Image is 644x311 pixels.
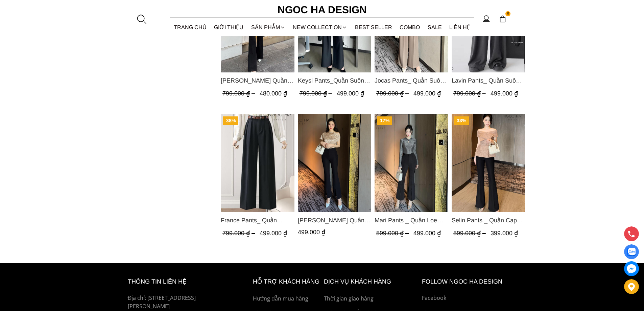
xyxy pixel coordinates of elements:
span: 799.000 ₫ [299,90,333,97]
a: Ngoc Ha Design [271,2,373,18]
img: Display image [627,248,636,256]
span: 499.000 ₫ [413,90,441,97]
span: 799.000 ₫ [376,90,410,97]
span: 499.000 ₫ [336,90,364,97]
a: Link to Jocas Pants_ Quần Suông Chiết Ly Kèm Đai Q051 [375,76,448,85]
a: Link to Lavin Pants_ Quần Suông Rộng Bản Đai To Q045 [451,76,525,85]
a: Link to Doris Pants_ Quần Cạp Cao Xẻ Gấu 2 Màu Đen, Cam - Q054 [297,216,371,225]
a: messenger [624,261,639,276]
span: 399.000 ₫ [490,230,518,237]
a: Product image - Selin Pants _ Quần Cạp Cao Xếp Ly Giữa 2 màu Đen, Cam - Q007 [451,114,525,212]
span: Keysi Pants_Quần Suông May Nhả Ly Q057 [297,76,371,85]
a: BEST SELLER [351,18,396,36]
a: Link to Mari Pants _ Quần Loe Gân Nổi 2 Màu Đen, Trắng - Q015 [375,216,448,225]
a: Thời gian giao hàng [324,294,419,303]
a: Link to France Pants_ Quần Suông 2 Ly Kèm Đai Q048 [221,216,294,225]
span: 799.000 ₫ [453,90,487,97]
a: Facebook [422,294,517,303]
span: [PERSON_NAME] Quần Loe Dài Có Cạp Màu Đen Q061 [221,76,294,85]
a: Display image [624,244,639,259]
span: 480.000 ₫ [260,90,287,97]
span: Selin Pants _ Quần Cạp Cao Xếp Ly Giữa 2 màu Đen, Cam - Q007 [451,216,525,225]
span: France Pants_ Quần Suông 2 Ly Kèm Đai Q048 [221,216,294,225]
img: France Pants_ Quần Suông 2 Ly Kèm Đai Q048 [221,114,294,212]
img: img-CART-ICON-ksit0nf1 [499,15,506,23]
a: SALE [424,18,446,36]
a: GIỚI THIỆU [210,18,247,36]
a: Combo [396,18,424,36]
a: NEW COLLECTION [289,18,351,36]
span: 799.000 ₫ [222,90,257,97]
a: TRANG CHỦ [170,18,211,36]
span: 599.000 ₫ [376,230,410,237]
a: Product image - Mari Pants _ Quần Loe Gân Nổi 2 Màu Đen, Trắng - Q015 [375,114,448,212]
h6: hỗ trợ khách hàng [253,277,320,287]
span: 499.000 ₫ [297,229,325,236]
div: SẢN PHẨM [247,18,289,36]
span: 499.000 ₫ [413,230,441,237]
a: Link to Selin Pants _ Quần Cạp Cao Xếp Ly Giữa 2 màu Đen, Cam - Q007 [451,216,525,225]
span: Lavin Pants_ Quần Suông Rộng Bản Đai To Q045 [451,76,525,85]
a: Hướng dẫn mua hàng [253,294,320,303]
a: LIÊN HỆ [446,18,474,36]
a: Product image - France Pants_ Quần Suông 2 Ly Kèm Đai Q048 [221,114,294,212]
span: 799.000 ₫ [222,230,257,237]
span: Mari Pants _ Quần Loe Gân Nổi 2 Màu Đen, Trắng - Q015 [375,216,448,225]
span: 0 [505,11,511,17]
p: Địa chỉ: [STREET_ADDRESS][PERSON_NAME] [128,294,237,311]
span: 499.000 ₫ [260,230,287,237]
img: Doris Pants_ Quần Cạp Cao Xẻ Gấu 2 Màu Đen, Cam - Q054 [297,114,371,212]
a: Product image - Doris Pants_ Quần Cạp Cao Xẻ Gấu 2 Màu Đen, Cam - Q054 [297,114,371,212]
a: Link to Keysi Pants_Quần Suông May Nhả Ly Q057 [297,76,371,85]
span: 499.000 ₫ [490,90,518,97]
img: Mari Pants _ Quần Loe Gân Nổi 2 Màu Đen, Trắng - Q015 [375,114,448,212]
h6: Dịch vụ khách hàng [324,277,419,287]
span: 599.000 ₫ [453,230,487,237]
span: Jocas Pants_ Quần Suông Chiết Ly Kèm Đai Q051 [375,76,448,85]
a: Link to Jenny Pants_ Quần Loe Dài Có Cạp Màu Đen Q061 [221,76,294,85]
img: Selin Pants _ Quần Cạp Cao Xếp Ly Giữa 2 màu Đen, Cam - Q007 [451,114,525,212]
span: [PERSON_NAME] Quần Cạp Cao Xẻ Gấu 2 Màu Đen, Cam - Q054 [297,216,371,225]
h6: Follow ngoc ha Design [422,277,517,287]
h6: thông tin liên hệ [128,277,237,287]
